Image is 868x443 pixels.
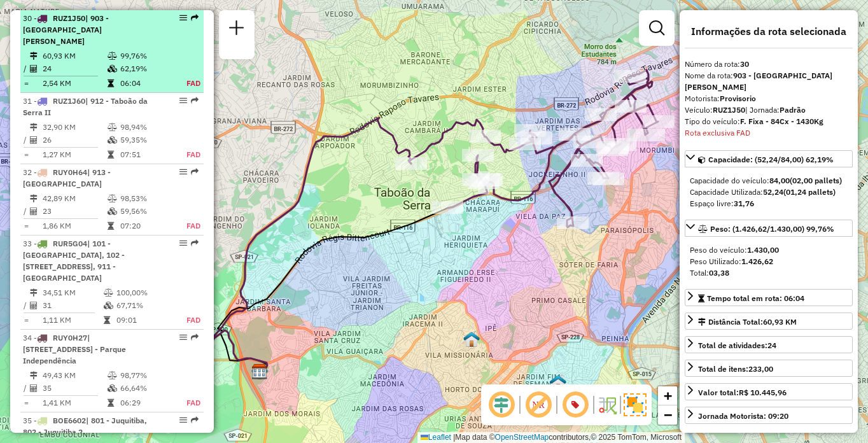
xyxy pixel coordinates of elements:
[179,334,187,341] em: Opções
[42,314,103,327] td: 1,11 KM
[740,59,749,69] strong: 30
[120,62,172,75] td: 62,19%
[30,52,38,60] i: Distância Total
[417,432,685,443] div: Map data © contributors,© 2025 TomTom, Microsoft
[42,369,107,382] td: 49,43 KM
[685,150,853,167] a: Capacidade: (52,24/84,00) 62,19%
[421,433,451,442] a: Leaflet
[30,123,38,131] i: Distância Total
[120,134,172,146] td: 59,35%
[685,313,853,330] a: Distância Total:60,93 KM
[463,331,480,348] img: DS Teste
[120,148,172,161] td: 07:51
[179,416,187,424] em: Opções
[42,77,107,90] td: 2,54 KM
[42,286,103,299] td: 34,51 KM
[698,363,773,375] div: Total de itens:
[42,121,107,134] td: 32,90 KM
[690,245,779,255] span: Peso do veículo:
[23,239,125,283] span: 33 -
[30,195,38,202] i: Distância Total
[23,397,29,409] td: =
[624,393,647,416] img: Exibir/Ocultar setores
[523,390,554,420] span: Exibir NR
[23,220,29,232] td: =
[30,207,38,215] i: Total de Atividades
[116,299,174,312] td: 67,71%
[708,155,834,164] span: Capacidade: (52,24/84,00) 62,19%
[748,364,773,374] strong: 233,00
[698,387,787,398] div: Valor total:
[108,151,114,158] i: Tempo total em rota
[30,302,38,309] i: Total de Atividades
[690,256,848,267] div: Peso Utilizado:
[108,372,117,379] i: % de utilização do peso
[116,286,174,299] td: 100,00%
[685,336,853,353] a: Total de atividades:24
[720,94,756,103] strong: Provisorio
[685,430,853,442] div: Total hectolitro:
[53,13,85,23] span: RUZ1J50
[664,407,672,423] span: −
[108,136,117,144] i: % de utilização da cubagem
[191,334,199,341] em: Rota exportada
[42,192,107,205] td: 42,89 KM
[597,395,617,415] img: Fluxo de ruas
[747,245,779,255] strong: 1.430,00
[42,382,107,395] td: 35
[42,62,107,75] td: 24
[685,116,853,127] div: Tipo do veículo:
[104,302,113,309] i: % de utilização da cubagem
[763,187,783,197] strong: 52,24
[23,77,29,90] td: =
[644,15,669,41] a: Exibir filtros
[116,314,174,327] td: 09:01
[120,50,172,62] td: 99,76%
[191,14,199,22] em: Rota exportada
[709,268,729,278] strong: 03,38
[53,96,85,106] span: RUZ1J60
[30,372,38,379] i: Distância Total
[120,77,172,90] td: 06:04
[30,384,38,392] i: Total de Atividades
[172,77,201,90] td: FAD
[23,134,29,146] td: /
[53,333,87,342] span: RUY0H27
[53,239,87,248] span: RUR5G04
[108,195,117,202] i: % de utilização do peso
[690,186,848,198] div: Capacidade Utilizada:
[23,333,126,365] span: | [STREET_ADDRESS] - Parque Independência
[713,105,745,115] strong: RUZ1J50
[251,363,268,380] img: CDD Embu
[685,127,853,139] div: Rota exclusiva FAD
[23,13,109,46] span: 30 -
[734,199,754,208] strong: 31,76
[120,220,172,232] td: 07:20
[685,59,853,70] div: Número da rota:
[23,62,29,75] td: /
[685,71,832,92] strong: 903 - [GEOGRAPHIC_DATA][PERSON_NAME]
[453,433,455,442] span: |
[658,405,677,425] a: Zoom out
[685,25,853,38] h4: Informações da rota selecionada
[685,407,853,424] a: Jornada Motorista: 09:20
[698,341,776,350] span: Total de atividades:
[108,222,114,230] i: Tempo total em rota
[495,433,549,442] a: OpenStreetMap
[120,205,172,218] td: 59,56%
[42,148,107,161] td: 1,27 KM
[23,13,109,46] span: | 903 - [GEOGRAPHIC_DATA][PERSON_NAME]
[108,207,117,215] i: % de utilização da cubagem
[763,317,797,327] span: 60,93 KM
[191,168,199,176] em: Rota exportada
[23,299,29,312] td: /
[685,289,853,306] a: Tempo total em rota: 06:04
[23,148,29,161] td: =
[179,239,187,247] em: Opções
[191,97,199,104] em: Rota exportada
[23,205,29,218] td: /
[42,134,107,146] td: 26
[690,267,848,279] div: Total:
[53,167,87,177] span: RUY0H64
[739,431,769,440] strong: 10,79 hL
